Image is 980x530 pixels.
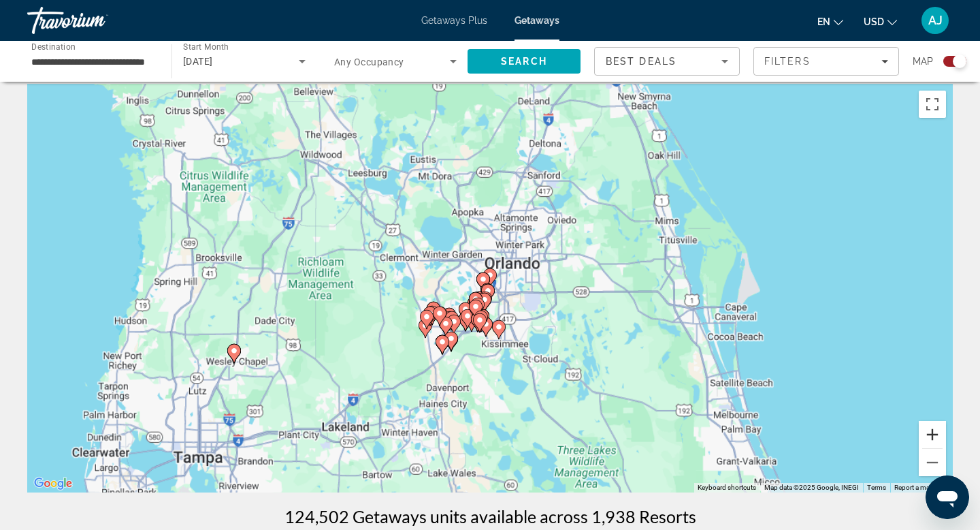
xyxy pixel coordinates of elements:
[514,15,559,26] a: Getaways
[913,52,933,71] span: Map
[31,54,154,70] input: Select destination
[606,56,676,67] span: Best Deals
[926,476,969,519] iframe: Button to launch messaging window
[867,484,886,491] a: Terms (opens in new tab)
[764,56,811,67] span: Filters
[334,57,404,67] span: Any Occupancy
[501,56,547,67] span: Search
[31,475,76,493] img: Google
[919,449,946,476] button: Zoom out
[468,49,581,74] button: Search
[817,16,830,27] span: en
[31,42,76,51] span: Destination
[864,16,884,27] span: USD
[606,53,728,69] mat-select: Sort by
[919,91,946,118] button: Toggle fullscreen view
[183,42,229,52] span: Start Month
[817,12,843,31] button: Change language
[764,484,859,491] span: Map data ©2025 Google, INEGI
[919,421,946,448] button: Zoom in
[917,6,953,35] button: User Menu
[753,47,899,76] button: Filters
[31,475,76,493] a: Open this area in Google Maps (opens a new window)
[421,15,487,26] a: Getaways Plus
[864,12,897,31] button: Change currency
[894,484,949,491] a: Report a map error
[928,14,943,27] span: AJ
[698,483,756,493] button: Keyboard shortcuts
[183,56,213,67] span: [DATE]
[27,3,163,38] a: Travorium
[284,506,696,527] h1: 124,502 Getaways units available across 1,938 Resorts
